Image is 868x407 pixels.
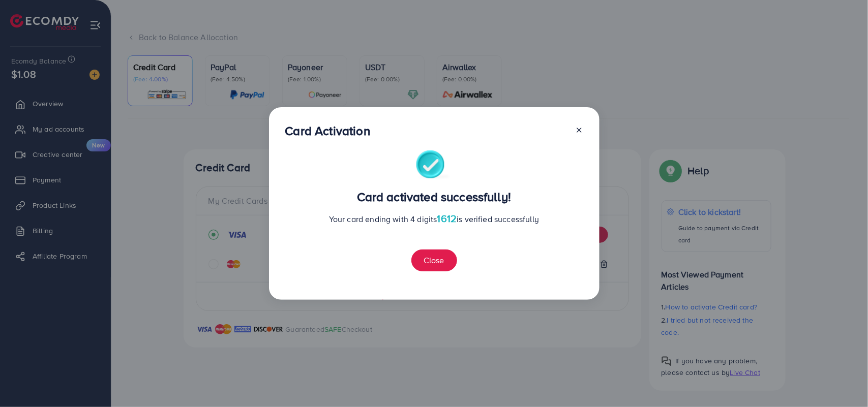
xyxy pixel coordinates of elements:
button: Close [411,249,457,271]
img: success [416,150,452,181]
h3: Card activated successfully! [285,190,583,204]
p: Your card ending with 4 digits is verified successfully [285,212,583,225]
h3: Card Activation [285,123,370,138]
iframe: Chat [825,361,860,399]
span: 1612 [437,211,457,226]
